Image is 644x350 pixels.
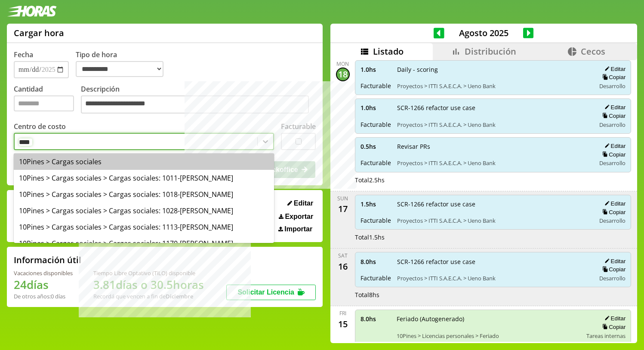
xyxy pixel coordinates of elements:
[284,225,312,233] span: Importar
[361,258,391,266] span: 8.0 hs
[336,68,350,81] div: 18
[586,332,626,340] span: Tareas internas
[599,121,626,129] span: Desarrollo
[14,95,74,111] input: Cantidad
[361,82,391,90] span: Facturable
[93,269,204,277] div: Tiempo Libre Optativo (TiLO) disponible
[76,61,163,77] select: Tipo de hora
[226,285,316,300] button: Solicitar Licencia
[361,315,391,323] span: 8.0 hs
[14,170,274,186] div: 10Pines > Cargas sociales > Cargas sociales: 1011-[PERSON_NAME]
[397,315,581,323] span: Feriado (Autogenerado)
[276,212,316,221] button: Exportar
[581,46,605,57] span: Cecos
[602,104,626,111] button: Editar
[294,200,313,207] span: Editar
[600,323,626,331] button: Copiar
[361,200,391,208] span: 1.5 hs
[397,65,590,74] span: Daily - scoring
[14,84,81,116] label: Cantidad
[361,216,391,224] span: Facturable
[397,82,590,90] span: Proyectos > ITTI S.A.E.C.A. > Ueno Bank
[14,219,274,235] div: 10Pines > Cargas sociales > Cargas sociales: 1113-[PERSON_NAME]
[600,209,626,216] button: Copiar
[397,159,590,167] span: Proyectos > ITTI S.A.E.C.A. > Ueno Bank
[336,60,349,68] div: Mon
[361,274,391,282] span: Facturable
[81,95,309,114] textarea: Descripción
[397,104,590,112] span: SCR-1266 refactor use case
[599,274,626,282] span: Desarrollo
[444,27,523,39] span: Agosto 2025
[397,200,590,208] span: SCR-1266 refactor use case
[600,266,626,273] button: Copiar
[338,252,348,259] div: Sat
[281,122,316,131] label: Facturable
[355,291,632,299] div: Total 8 hs
[361,142,391,150] span: 0.5 hs
[602,200,626,207] button: Editar
[285,199,316,208] button: Editar
[602,65,626,73] button: Editar
[397,258,590,266] span: SCR-1266 refactor use case
[355,176,632,184] div: Total 2.5 hs
[600,74,626,81] button: Copiar
[14,154,274,170] div: 10Pines > Cargas sociales
[76,50,170,78] label: Tipo de hora
[14,277,73,292] h1: 24 días
[397,121,590,129] span: Proyectos > ITTI S.A.E.C.A. > Ueno Bank
[600,151,626,158] button: Copiar
[465,46,516,57] span: Distribución
[14,254,81,266] h2: Información útil
[599,217,626,224] span: Desarrollo
[330,60,637,342] div: scrollable content
[14,122,66,131] label: Centro de costo
[14,235,274,252] div: 10Pines > Cargas sociales > Cargas sociales: 1170-[PERSON_NAME]
[339,310,346,317] div: Fri
[361,65,391,74] span: 1.0 hs
[355,233,632,241] div: Total 1.5 hs
[14,203,274,219] div: 10Pines > Cargas sociales > Cargas sociales: 1028-[PERSON_NAME]
[602,258,626,265] button: Editar
[361,159,391,167] span: Facturable
[336,259,350,273] div: 16
[336,317,350,331] div: 15
[361,120,391,129] span: Facturable
[373,46,404,57] span: Listado
[237,289,294,296] span: Solicitar Licencia
[7,6,57,17] img: logotipo
[81,84,316,116] label: Descripción
[599,82,626,90] span: Desarrollo
[285,213,313,221] span: Exportar
[600,112,626,120] button: Copiar
[337,195,348,202] div: Sun
[336,202,350,216] div: 17
[602,315,626,322] button: Editar
[14,27,64,39] h1: Cargar hora
[14,292,73,300] div: De otros años: 0 días
[599,159,626,167] span: Desarrollo
[93,277,204,292] h1: 3.81 días o 30.5 horas
[166,292,193,300] b: Diciembre
[602,142,626,150] button: Editar
[14,269,73,277] div: Vacaciones disponibles
[397,142,590,150] span: Revisar PRs
[14,186,274,203] div: 10Pines > Cargas sociales > Cargas sociales: 1018-[PERSON_NAME]
[14,50,33,59] label: Fecha
[93,292,204,300] div: Recordá que vencen a fin de
[397,217,590,224] span: Proyectos > ITTI S.A.E.C.A. > Ueno Bank
[361,104,391,112] span: 1.0 hs
[397,274,590,282] span: Proyectos > ITTI S.A.E.C.A. > Ueno Bank
[397,332,581,340] span: 10Pines > Licencias personales > Feriado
